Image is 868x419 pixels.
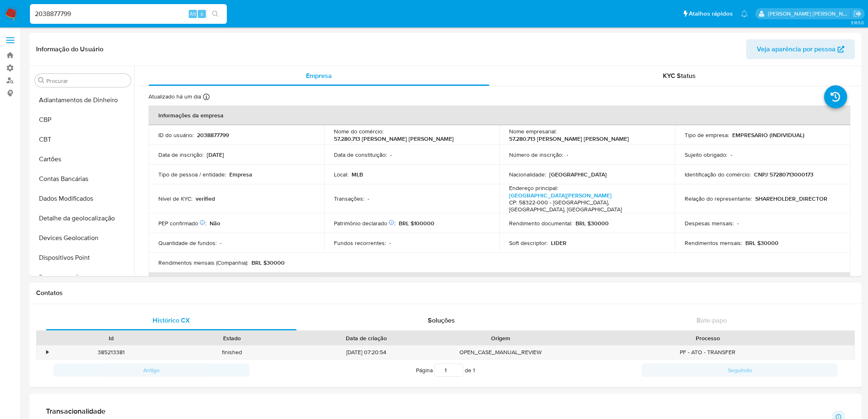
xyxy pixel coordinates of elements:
button: CBT [32,130,134,149]
p: Não [210,220,220,227]
p: Empresa [229,171,252,178]
div: OPEN_CASE_MANUAL_REVIEW [440,346,561,359]
p: PEP confirmado : [158,220,206,227]
p: 57.280.713 [PERSON_NAME] [PERSON_NAME] [334,135,454,142]
p: Fundos recorrentes : [334,239,386,247]
p: [DATE] [207,151,224,158]
p: Identificação do comércio : [685,171,751,178]
button: search-icon [207,8,224,20]
p: MLB [352,171,363,178]
span: Histórico CX [153,316,190,325]
a: Sair [853,9,862,18]
button: Procurar [38,77,45,84]
p: LIDER [551,239,566,247]
p: marcos.ferreira@mercadopago.com.br [768,10,851,18]
p: [GEOGRAPHIC_DATA] [549,171,607,178]
input: Pesquise usuários ou casos... [30,9,227,19]
span: Veja aparência por pessoa [757,39,836,59]
p: Número de inscrição : [509,151,563,158]
button: Dispositivos Point [32,248,134,268]
p: - [390,151,392,158]
span: Página de [416,364,475,377]
div: Origem [446,334,555,342]
p: Local : [334,171,348,178]
div: Id [57,334,166,342]
p: - [389,239,391,247]
span: Empresa [306,71,332,80]
button: Cartões [32,149,134,169]
button: CBP [32,110,134,130]
button: Detalhe da geolocalização [32,208,134,228]
p: Rendimentos mensais (Companhia) : [158,259,248,266]
input: Procurar [46,77,128,85]
a: [GEOGRAPHIC_DATA][PERSON_NAME] [509,191,612,199]
p: Despesas mensais : [685,220,734,227]
p: Rendimento documental : [509,220,572,227]
p: 57.280.713 [PERSON_NAME] [PERSON_NAME] [509,135,629,142]
p: Endereço principal : [509,184,558,192]
a: Notificações [741,10,748,17]
p: ID do usuário : [158,131,194,139]
p: 2038877799 [197,131,229,139]
button: Documentação [32,268,134,287]
p: BRL $100000 [399,220,434,227]
span: Bate-papo [697,316,727,325]
th: Detalhes de contato [148,272,850,292]
button: Seguindo [642,364,838,377]
p: Tipo de pessoa / entidade : [158,171,226,178]
p: Data de constituição : [334,151,387,158]
button: Contas Bancárias [32,169,134,189]
div: Processo [566,334,849,342]
p: Relação do representante : [685,195,752,202]
p: BRL $30000 [745,239,779,247]
div: Data de criação [298,334,434,342]
p: Nome do comércio : [334,128,384,135]
p: SHAREHOLDER_DIRECTOR [755,195,827,202]
p: Atualizado há um dia [148,93,201,101]
p: CNPJ 57280713000173 [754,171,813,178]
div: Estado [177,334,286,342]
p: Soft descriptor : [509,239,548,247]
p: BRL $30000 [251,259,285,266]
div: 385213381 [51,346,171,359]
p: Quantidade de fundos : [158,239,217,247]
p: Nível de KYC : [158,195,192,202]
p: - [220,239,222,247]
span: Alt [190,10,196,18]
span: Soluções [428,316,455,325]
div: finished [171,346,292,359]
p: Nacionalidade : [509,171,546,178]
button: Dados Modificados [32,189,134,208]
p: EMPRESARIO (INDIVIDUAL) [732,131,804,139]
div: [DATE] 07:20:54 [292,346,440,359]
div: PF - ATO - TRANSFER [561,346,854,359]
p: Data de inscrição : [158,151,203,158]
p: Patrimônio declarado : [334,220,395,227]
h1: Informação do Usuário [36,45,103,53]
h1: Contatos [36,289,855,297]
p: verified [196,195,215,202]
div: • [46,348,48,356]
button: Devices Geolocation [32,228,134,248]
p: - [566,151,568,158]
p: Nome empresarial : [509,128,557,135]
span: s [201,10,203,18]
p: - [737,220,739,227]
span: KYC Status [663,71,696,80]
h4: CP: 58322-000 - [GEOGRAPHIC_DATA], [GEOGRAPHIC_DATA], [GEOGRAPHIC_DATA] [509,199,662,213]
p: Rendimentos mensais : [685,239,742,247]
th: Informações da empresa [148,105,850,125]
button: Veja aparência por pessoa [746,39,855,59]
p: - [731,151,732,158]
p: Transações : [334,195,364,202]
p: BRL $30000 [576,220,609,227]
span: 1 [473,366,475,374]
span: Atalhos rápidos [689,9,733,18]
p: - [368,195,369,202]
button: Antigo [53,364,249,377]
p: Tipo de empresa : [685,131,729,139]
button: Adiantamentos de Dinheiro [32,90,134,110]
p: Sujeito obrigado : [685,151,727,158]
